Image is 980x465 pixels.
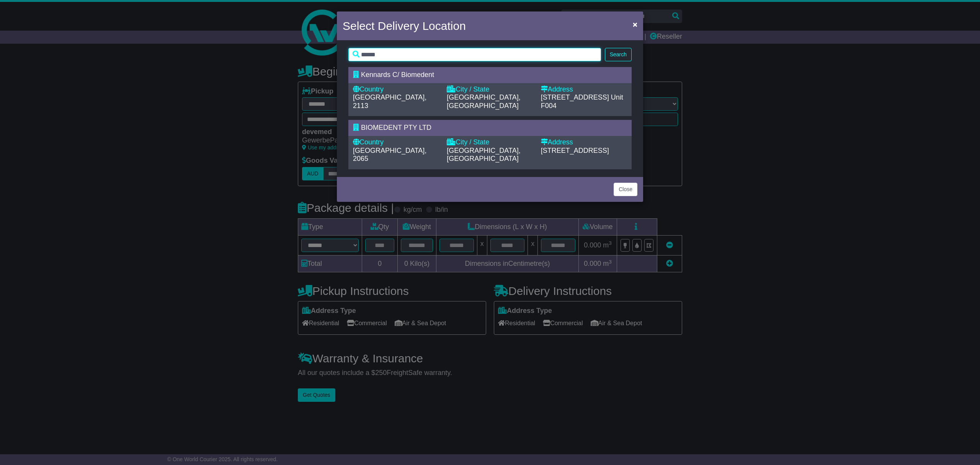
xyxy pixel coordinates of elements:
[447,147,520,163] span: [GEOGRAPHIC_DATA], [GEOGRAPHIC_DATA]
[361,71,434,79] span: Kennards C/ Biomedent
[605,48,632,61] button: Search
[353,93,426,110] span: [GEOGRAPHIC_DATA], 2113
[447,85,533,94] div: City / State
[361,124,431,131] span: BIOMEDENT PTY LTD
[343,17,466,34] h4: Select Delivery Location
[541,138,627,147] div: Address
[614,183,637,196] button: Close
[541,93,609,101] span: [STREET_ADDRESS]
[353,147,426,163] span: [GEOGRAPHIC_DATA], 2065
[353,138,439,147] div: Country
[629,16,641,32] button: Close
[353,85,439,94] div: Country
[447,138,533,147] div: City / State
[633,20,637,29] span: ×
[541,147,609,154] span: [STREET_ADDRESS]
[541,93,623,110] span: Unit F004
[447,93,520,110] span: [GEOGRAPHIC_DATA], [GEOGRAPHIC_DATA]
[541,85,627,94] div: Address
